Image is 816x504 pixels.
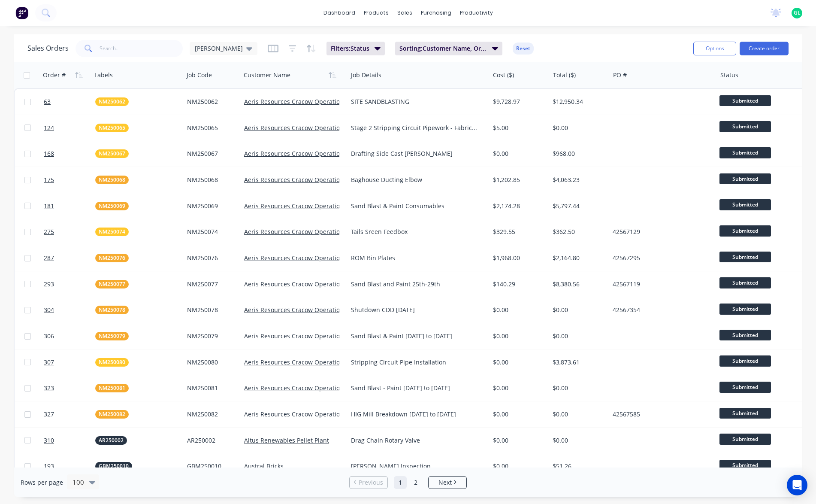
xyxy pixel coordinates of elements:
[44,280,54,288] span: 293
[787,475,807,495] div: Open Intercom Messenger
[719,460,771,471] span: Submitted
[553,410,603,419] div: $0.00
[553,71,576,79] div: Total ($)
[553,228,603,236] div: $362.50
[395,42,502,55] button: Sorting:Customer Name, Order #
[719,382,771,392] span: Submitted
[351,176,479,184] div: Baghouse Ducting Elbow
[719,277,771,288] span: Submitted
[99,228,125,236] span: NM250074
[438,478,452,487] span: Next
[99,202,125,210] span: NM250069
[693,42,736,55] button: Options
[553,202,603,210] div: $5,797.44
[553,254,603,262] div: $2,164.80
[44,124,54,132] span: 124
[613,71,627,79] div: PO #
[319,6,360,19] a: dashboard
[394,476,407,489] a: Page 1 is your current page
[417,6,456,19] div: purchasing
[44,358,54,367] span: 307
[719,252,771,262] span: Submitted
[719,199,771,210] span: Submitted
[613,410,708,419] div: 42567585
[351,228,479,236] div: Tails Sreen Feedbox
[351,358,479,367] div: Stripping Circuit Pipe Installation
[99,462,129,471] span: GBM250010
[351,332,479,340] div: Sand Blast & Paint [DATE] to [DATE]
[44,193,95,219] a: 181
[740,42,789,55] button: Create order
[553,306,603,314] div: $0.00
[27,44,69,52] h1: Sales Orders
[95,280,129,288] button: NM250077
[244,332,347,340] a: Aeris Resources Cracow Operations
[351,410,479,419] div: HIG Mill Breakdown [DATE] to [DATE]
[513,43,534,55] button: Reset
[95,332,129,340] button: NM250079
[359,478,383,487] span: Previous
[21,478,63,487] span: Rows per page
[99,410,125,419] span: NM250082
[95,176,129,184] button: NM250068
[351,436,479,445] div: Drag Chain Rotary Valve
[244,71,290,79] div: Customer Name
[244,254,347,262] a: Aeris Resources Cracow Operations
[493,462,544,471] div: $0.00
[553,97,603,106] div: $12,950.34
[244,149,347,158] a: Aeris Resources Cracow Operations
[95,202,129,210] button: NM250069
[44,349,95,375] a: 307
[351,97,479,106] div: SITE SANDBLASTING
[553,176,603,184] div: $4,063.23
[187,176,235,184] div: NM250068
[44,410,54,419] span: 327
[44,462,54,471] span: 193
[351,254,479,262] div: ROM Bin Plates
[44,141,95,167] a: 168
[44,271,95,297] a: 293
[95,254,129,262] button: NM250076
[244,97,347,106] a: Aeris Resources Cracow Operations
[493,176,544,184] div: $1,202.85
[95,228,129,236] button: NM250074
[95,436,127,445] button: AR250002
[553,332,603,340] div: $0.00
[44,89,95,115] a: 63
[44,228,54,236] span: 275
[187,202,235,210] div: NM250069
[429,478,466,487] a: Next page
[44,254,54,262] span: 287
[187,149,235,158] div: NM250067
[493,228,544,236] div: $329.55
[553,462,603,471] div: $51.26
[99,436,124,445] span: AR250002
[613,254,708,262] div: 42567295
[187,462,235,471] div: GBM250010
[187,332,235,340] div: NM250079
[351,202,479,210] div: Sand Blast & Paint Consumables
[493,280,544,288] div: $140.29
[456,6,497,19] div: productivity
[187,124,235,132] div: NM250065
[99,176,125,184] span: NM250068
[99,332,125,340] span: NM250079
[95,97,129,106] button: NM250062
[187,71,212,79] div: Job Code
[351,71,381,79] div: Job Details
[553,358,603,367] div: $3,873.61
[244,228,347,236] a: Aeris Resources Cracow Operations
[244,436,329,444] a: Altus Renewables Pellet Plant
[719,434,771,444] span: Submitted
[493,306,544,314] div: $0.00
[719,304,771,314] span: Submitted
[195,44,243,53] span: [PERSON_NAME]
[613,228,708,236] div: 42567129
[44,176,54,184] span: 175
[719,173,771,184] span: Submitted
[493,358,544,367] div: $0.00
[99,254,125,262] span: NM250076
[187,358,235,367] div: NM250080
[493,97,544,106] div: $9,728.97
[99,97,125,106] span: NM250062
